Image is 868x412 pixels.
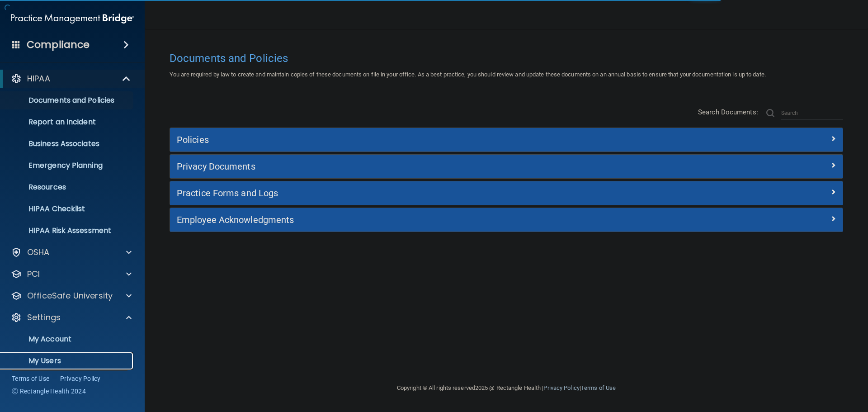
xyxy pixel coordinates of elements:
[6,226,129,235] p: HIPAA Risk Assessment
[12,387,86,396] span: Ⓒ Rectangle Health 2024
[11,9,134,28] img: PMB logo
[177,215,668,225] h5: Employee Acknowledgments
[6,161,129,170] p: Emergency Planning
[177,186,836,200] a: Practice Forms and Logs
[177,161,668,171] h5: Privacy Documents
[11,290,132,301] a: OfficeSafe University
[177,159,836,174] a: Privacy Documents
[27,38,90,51] h4: Compliance
[698,108,758,116] span: Search Documents:
[6,96,129,105] p: Documents and Policies
[11,312,132,323] a: Settings
[581,384,616,391] a: Terms of Use
[27,73,50,84] p: HIPAA
[781,106,843,120] input: Search
[6,183,129,192] p: Resources
[766,109,774,117] img: ic-search.3b580494.png
[177,135,668,145] h5: Policies
[27,247,50,258] p: OSHA
[12,374,49,383] a: Terms of Use
[177,188,668,198] h5: Practice Forms and Logs
[6,204,129,213] p: HIPAA Checklist
[6,356,129,365] p: My Users
[27,269,40,279] p: PCI
[6,139,129,148] p: Business Associates
[177,213,836,227] a: Employee Acknowledgments
[11,73,131,84] a: HIPAA
[341,374,671,403] div: Copyright © All rights reserved 2025 @ Rectangle Health | |
[11,247,132,258] a: OSHA
[170,71,766,78] span: You are required by law to create and maintain copies of these documents on file in your office. ...
[60,374,101,383] a: Privacy Policy
[177,133,836,147] a: Policies
[27,312,61,323] p: Settings
[6,118,129,127] p: Report an Incident
[543,384,579,391] a: Privacy Policy
[6,335,129,344] p: My Account
[170,52,843,64] h4: Documents and Policies
[27,290,113,301] p: OfficeSafe University
[11,269,132,279] a: PCI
